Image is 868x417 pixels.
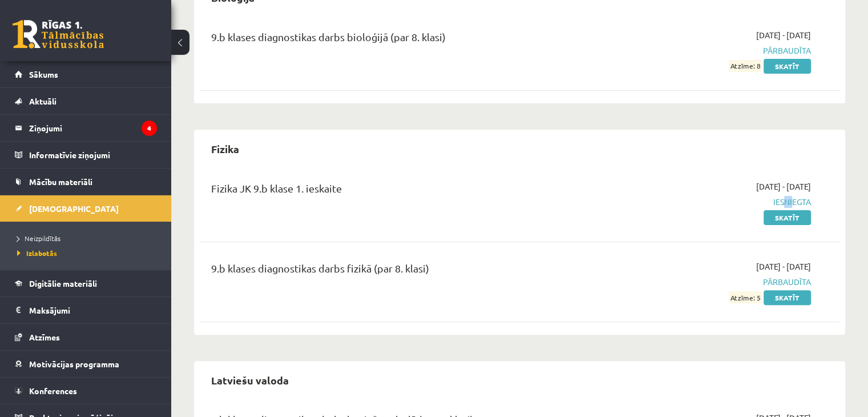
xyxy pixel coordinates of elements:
span: Mācību materiāli [29,177,92,187]
span: [DEMOGRAPHIC_DATA] [29,203,119,214]
a: Rīgas 1. Tālmācības vidusskola [13,20,104,49]
a: Skatīt [764,210,811,225]
i: 4 [142,121,157,136]
a: Maksājumi [15,297,157,323]
legend: Informatīvie ziņojumi [29,142,157,168]
a: [DEMOGRAPHIC_DATA] [15,195,157,222]
span: Aktuāli [29,96,56,106]
a: Informatīvie ziņojumi [15,142,157,168]
span: Pārbaudīta [623,276,811,288]
a: Konferences [15,378,157,404]
a: Motivācijas programma [15,351,157,377]
span: Atzīme: 5 [729,291,762,303]
span: [DATE] - [DATE] [756,29,811,41]
a: Izlabotās [17,248,160,258]
a: Digitālie materiāli [15,270,157,296]
span: Pārbaudīta [623,45,811,57]
a: Neizpildītās [17,233,160,243]
span: [DATE] - [DATE] [756,260,811,272]
span: Digitālie materiāli [29,278,97,288]
a: Aktuāli [15,88,157,114]
div: 9.b klases diagnostikas darbs bioloģijā (par 8. klasi) [211,29,605,50]
span: [DATE] - [DATE] [756,181,811,193]
span: Konferences [29,386,77,396]
legend: Maksājumi [29,297,157,323]
span: Iesniegta [623,196,811,208]
h2: Latviešu valoda [200,367,300,394]
span: Atzīme: 8 [729,60,762,72]
span: Neizpildītās [17,234,60,243]
div: 9.b klases diagnostikas darbs fizikā (par 8. klasi) [211,260,605,282]
span: Izlabotās [17,248,57,258]
a: Mācību materiāli [15,169,157,195]
span: Sākums [29,69,58,79]
a: Ziņojumi4 [15,115,157,141]
a: Atzīmes [15,324,157,350]
a: Sākums [15,61,157,87]
a: Skatīt [764,290,811,305]
a: Skatīt [764,59,811,74]
span: Motivācijas programma [29,359,119,369]
div: Fizika JK 9.b klase 1. ieskaite [211,181,605,202]
h2: Fizika [200,135,251,162]
span: Atzīmes [29,332,60,342]
legend: Ziņojumi [29,115,157,141]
